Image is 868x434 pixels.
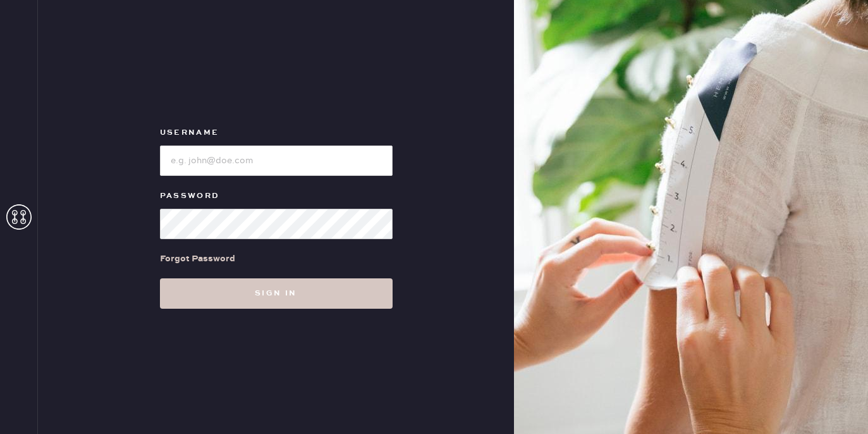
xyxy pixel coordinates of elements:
label: Password [160,189,393,204]
button: Sign in [160,278,393,309]
input: e.g. john@doe.com [160,146,393,176]
label: Username [160,125,393,140]
a: Forgot Password [160,239,235,278]
div: Forgot Password [160,252,235,266]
